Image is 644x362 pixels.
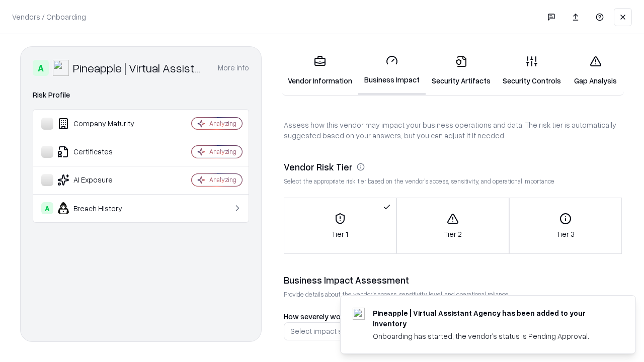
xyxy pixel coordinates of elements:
button: Select impact severity... [284,322,622,340]
a: Gap Analysis [567,47,624,94]
div: Analyzing [209,175,236,184]
div: Analyzing [209,119,236,128]
p: Assess how this vendor may impact your business operations and data. The risk tier is automatical... [284,120,622,141]
p: Provide details about the vendor's access, sensitivity level, and operational reliance [284,290,622,299]
div: AI Exposure [41,174,162,186]
a: Vendor Information [282,47,358,94]
div: A [33,60,49,76]
p: Vendors / Onboarding [12,12,86,22]
div: Breach History [41,202,162,214]
div: A [41,202,53,214]
a: Security Artifacts [426,47,497,94]
div: Analyzing [209,147,236,156]
div: Select impact severity... [290,326,370,336]
div: Onboarding has started, the vendor's status is Pending Approval. [373,331,611,341]
img: Pineapple | Virtual Assistant Agency [53,60,69,76]
div: Vendor Risk Tier [284,161,622,173]
a: Business Impact [358,46,426,95]
img: trypineapple.com [353,308,365,320]
label: How severely would your business be impacted if this vendor became unavailable? [284,312,559,321]
button: More info [218,59,249,77]
div: Pineapple | Virtual Assistant Agency [73,60,206,76]
div: Company Maturity [41,118,162,130]
a: Security Controls [497,47,567,94]
p: Tier 3 [557,229,575,239]
div: Pineapple | Virtual Assistant Agency has been added to your inventory [373,308,611,329]
p: Tier 2 [444,229,462,239]
p: Select the appropriate risk tier based on the vendor's access, sensitivity, and operational impor... [284,177,622,186]
div: Risk Profile [33,89,249,101]
div: Certificates [41,146,162,158]
p: Tier 1 [332,229,348,239]
div: Business Impact Assessment [284,274,622,286]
